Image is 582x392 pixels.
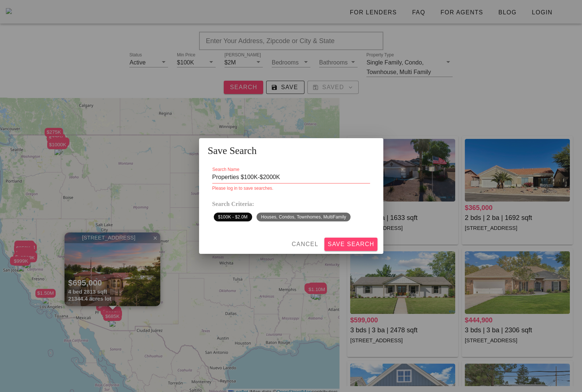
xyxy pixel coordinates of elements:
[212,201,254,207] strong: Search Criteria:
[261,213,346,221] span: Houses, Condos, Townhomes, MultiFamily
[327,241,374,248] span: Save Search
[212,167,239,172] label: Search Name
[218,213,248,221] span: $100K - $2.0M
[208,144,257,157] span: Save Search
[324,238,377,251] button: Save Search
[212,186,370,190] div: Please log in to save searches.
[288,238,321,251] button: Cancel
[291,241,318,248] span: Cancel
[545,357,582,392] iframe: Chat Widget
